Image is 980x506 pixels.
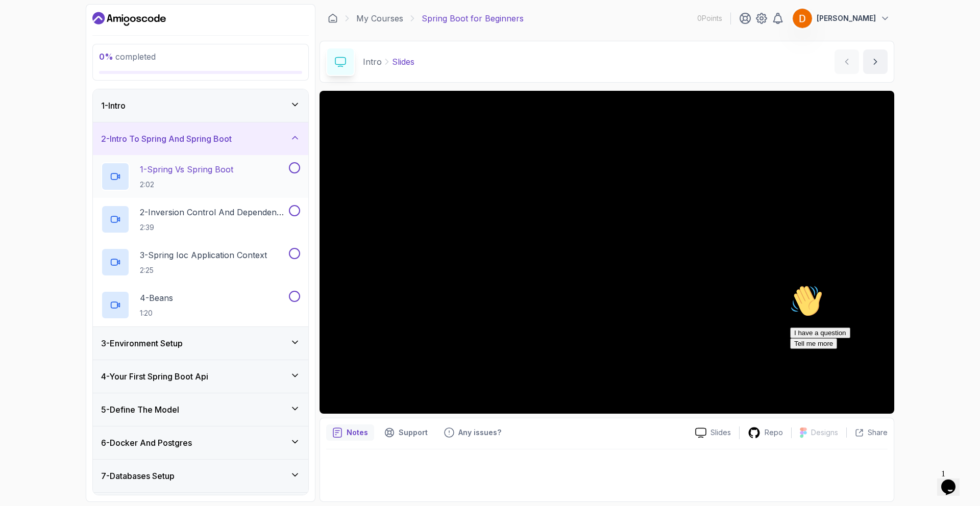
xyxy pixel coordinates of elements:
[140,206,287,218] p: 2 - Inversion Control And Dependency Injection
[101,133,232,145] h3: 2 - Intro To Spring And Spring Boot
[99,52,156,62] span: completed
[697,13,722,23] p: 0 Points
[93,360,308,393] button: 4-Your First Spring Boot Api
[101,205,300,234] button: 2-Inversion Control And Dependency Injection2:39
[392,56,414,68] p: Slides
[93,426,308,459] button: 6-Docker And Postgres
[93,327,308,360] button: 3-Environment Setup
[710,427,731,438] p: Slides
[140,249,267,261] p: 3 - Spring Ioc Application Context
[786,281,970,460] iframe: chat widget
[101,437,192,449] h3: 6 - Docker And Postgres
[140,222,287,233] p: 2:39
[93,460,308,492] button: 7-Databases Setup
[93,89,308,122] button: 1-Intro
[937,465,970,496] iframe: chat widget
[326,424,374,441] button: notes button
[101,470,175,482] h3: 7 - Databases Setup
[101,291,300,319] button: 4-Beans1:20
[458,427,501,438] p: Any issues?
[835,49,859,74] button: previous content
[328,13,338,23] a: Dashboard
[4,47,64,58] button: I have a question
[422,12,524,24] p: Spring Boot for Beginners
[4,31,101,38] span: Hi! How can we help?
[92,11,166,27] a: Dashboard
[140,265,267,275] p: 2:25
[399,427,428,438] p: Support
[438,424,507,441] button: Feedback button
[378,424,434,441] button: Support button
[765,427,783,438] p: Repo
[793,9,812,28] img: user profile image
[140,180,233,190] p: 2:02
[4,4,37,37] img: :wave:
[140,163,233,175] p: 1 - Spring Vs Spring Boot
[817,13,876,23] p: [PERSON_NAME]
[792,8,890,29] button: user profile image[PERSON_NAME]
[363,56,382,68] p: Intro
[93,122,308,155] button: 2-Intro To Spring And Spring Boot
[863,49,888,74] button: next content
[687,427,739,438] a: Slides
[4,58,51,68] button: Tell me more
[140,308,173,318] p: 1:20
[101,370,208,383] h3: 4 - Your First Spring Boot Api
[347,427,368,438] p: Notes
[101,248,300,276] button: 3-Spring Ioc Application Context2:25
[101,162,300,191] button: 1-Spring Vs Spring Boot2:02
[93,393,308,426] button: 5-Define The Model
[101,99,126,112] h3: 1 - Intro
[140,292,173,304] p: 4 - Beans
[101,337,183,349] h3: 3 - Environment Setup
[99,52,113,62] span: 0 %
[356,12,403,24] a: My Courses
[101,403,179,416] h3: 5 - Define The Model
[4,4,188,68] div: 👋Hi! How can we help?I have a questionTell me more
[740,426,791,439] a: Repo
